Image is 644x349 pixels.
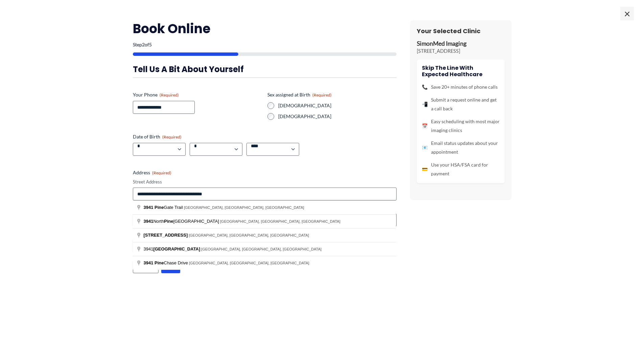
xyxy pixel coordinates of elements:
[144,260,189,265] span: Chase Drive
[422,117,500,135] li: Easy scheduling with most major imaging clinics
[422,83,428,91] span: 📞
[267,91,332,98] legend: Sex assigned at Birth
[153,246,200,252] span: [GEOGRAPHIC_DATA]
[189,261,309,265] span: [GEOGRAPHIC_DATA], [GEOGRAPHIC_DATA], [GEOGRAPHIC_DATA]
[142,42,145,47] span: 2
[133,42,397,47] p: Step of
[149,42,152,47] span: 5
[133,64,397,74] h3: Tell us a bit about yourself
[152,170,171,175] span: (Required)
[133,179,397,185] label: Street Address
[144,260,164,265] span: 3941 Pine
[422,65,500,78] h4: Skip the line with Expected Healthcare
[278,102,397,109] label: [DEMOGRAPHIC_DATA]
[417,40,505,48] p: SimonMed Imaging
[144,205,184,210] span: Gate Trail
[312,92,332,97] span: (Required)
[220,219,340,223] span: [GEOGRAPHIC_DATA], [GEOGRAPHIC_DATA], [GEOGRAPHIC_DATA]
[164,219,173,224] span: Pine
[422,100,428,109] span: 📲
[422,83,500,91] li: Save 20+ minutes of phone calls
[160,92,179,97] span: (Required)
[162,134,182,139] span: (Required)
[189,233,309,237] span: [GEOGRAPHIC_DATA], [GEOGRAPHIC_DATA], [GEOGRAPHIC_DATA]
[620,7,634,20] span: ×
[417,27,505,35] h3: Your Selected Clinic
[422,139,500,156] li: Email status updates about your appointment
[201,247,321,251] span: [GEOGRAPHIC_DATA], [GEOGRAPHIC_DATA], [GEOGRAPHIC_DATA]
[133,91,262,98] label: Your Phone
[422,95,500,113] li: Submit a request online and get a call back
[133,169,171,176] legend: Address
[133,133,182,140] legend: Date of Birth
[144,246,201,252] span: 3941
[417,48,505,54] p: [STREET_ADDRESS]
[144,219,153,224] span: 3941
[422,122,428,130] span: 📅
[144,233,188,238] span: [STREET_ADDRESS]
[154,205,164,210] span: Pine
[422,160,500,178] li: Use your HSA/FSA card for payment
[144,205,153,210] span: 3941
[278,113,397,120] label: [DEMOGRAPHIC_DATA]
[422,143,428,152] span: 📧
[184,205,304,210] span: [GEOGRAPHIC_DATA], [GEOGRAPHIC_DATA], [GEOGRAPHIC_DATA]
[144,219,220,224] span: North [GEOGRAPHIC_DATA]
[422,165,428,174] span: 💳
[133,20,397,37] h2: Book Online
